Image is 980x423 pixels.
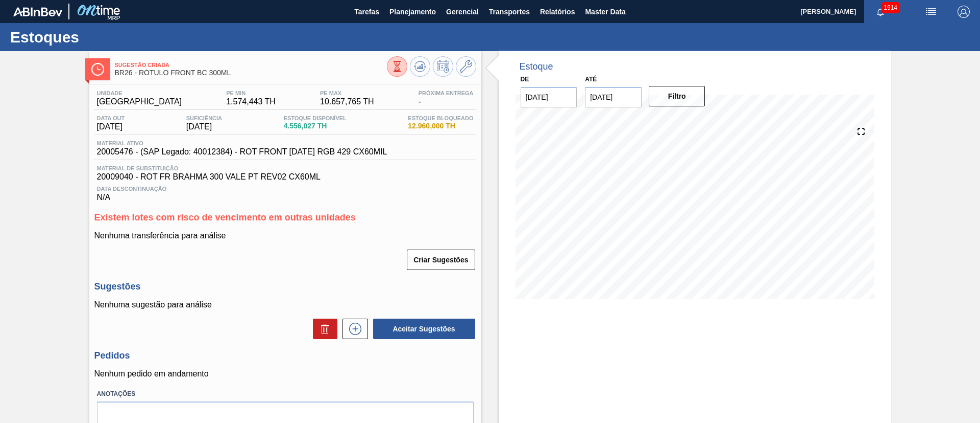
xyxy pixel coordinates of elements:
[410,56,430,77] button: Atualizar Gráfico
[408,122,473,130] span: 12.960,000 TH
[407,250,475,270] button: Criar Sugestões
[864,5,897,19] button: Notificações
[585,87,642,107] input: dd/mm/yyyy
[433,56,453,77] button: Programar Estoque
[94,182,476,202] div: N/A
[97,165,474,171] span: Material de Substituição
[585,76,597,83] label: Até
[97,122,125,131] span: [DATE]
[94,212,356,222] span: Existem lotes com risco de vencimento em outras unidades
[97,147,387,157] span: 20005476 - (SAP Legado: 40012384) - ROT FRONT [DATE] RGB 429 CX60MIL
[186,122,222,131] span: [DATE]
[97,97,182,106] span: [GEOGRAPHIC_DATA]
[97,387,474,402] label: Anotações
[97,90,182,96] span: Unidade
[373,319,475,339] button: Aceitar Sugestões
[226,97,276,106] span: 1.574,443 TH
[354,6,379,18] span: Tarefas
[881,2,899,13] span: 1914
[284,115,347,121] span: Estoque Disponível
[416,90,476,106] div: -
[320,97,374,106] span: 10.657,765 TH
[97,115,125,121] span: Data out
[13,7,62,16] img: TNhmsLtSVTkK8tSr43FrP2fwEKptu5GPRR3wAAAABJRU5ErkJggg==
[115,69,387,77] span: BR26 - RÓTULO FRONT BC 300ML
[649,86,705,106] button: Filtro
[97,186,474,192] span: Data Descontinuação
[115,62,387,68] span: Sugestão Criada
[408,249,476,271] div: Criar Sugestões
[308,319,337,339] div: Excluir Sugestões
[97,140,387,146] span: Material ativo
[94,281,476,292] h3: Sugestões
[337,319,368,339] div: Nova sugestão
[489,6,530,18] span: Transportes
[925,6,937,18] img: userActions
[419,90,474,96] span: Próxima Entrega
[226,90,276,96] span: PE MIN
[94,369,476,379] p: Nenhum pedido em andamento
[521,87,577,107] input: dd/mm/yyyy
[320,90,374,96] span: PE MAX
[97,172,474,182] span: 20009040 - ROT FR BRAHMA 300 VALE PT REV02 CX60ML
[521,76,529,83] label: De
[389,6,436,18] span: Planejamento
[408,115,473,121] span: Estoque Bloqueado
[446,6,479,18] span: Gerencial
[958,6,970,18] img: Logout
[10,31,191,43] h1: Estoques
[94,350,476,361] h3: Pedidos
[94,231,476,240] p: Nenhuma transferência para análise
[91,63,104,76] img: Ícone
[456,56,476,77] button: Ir ao Master Data / Geral
[186,115,222,121] span: Suficiência
[368,318,476,340] div: Aceitar Sugestões
[540,6,575,18] span: Relatórios
[94,300,476,309] p: Nenhuma sugestão para análise
[585,6,625,18] span: Master Data
[284,122,347,130] span: 4.556,027 TH
[387,56,407,77] button: Visão Geral dos Estoques
[520,61,553,72] div: Estoque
